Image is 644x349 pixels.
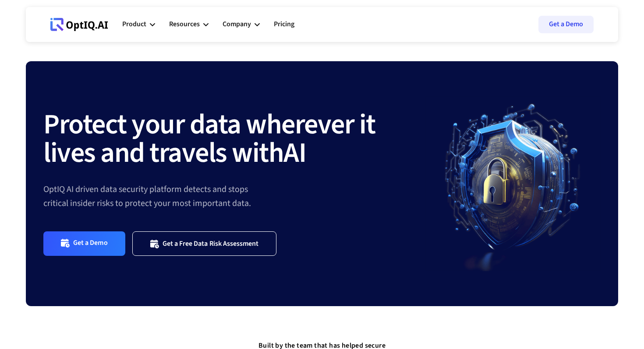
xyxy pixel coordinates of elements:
strong: AI [283,133,306,173]
div: Get a Free Data Risk Assessment [163,239,259,248]
a: Get a Free Data Risk Assessment [132,231,277,255]
a: Get a Demo [538,16,594,33]
div: Company [223,11,260,38]
div: Product [122,11,155,38]
strong: Protect your data wherever it lives and travels with [43,105,375,173]
div: OptIQ AI driven data security platform detects and stops critical insider risks to protect your m... [43,182,425,210]
div: Company [223,18,251,30]
a: Webflow Homepage [50,11,108,38]
div: Product [122,18,146,30]
div: Resources [169,11,209,38]
a: Get a Demo [43,231,125,255]
a: Pricing [274,11,294,38]
div: Get a Demo [73,238,108,248]
div: Resources [169,18,200,30]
